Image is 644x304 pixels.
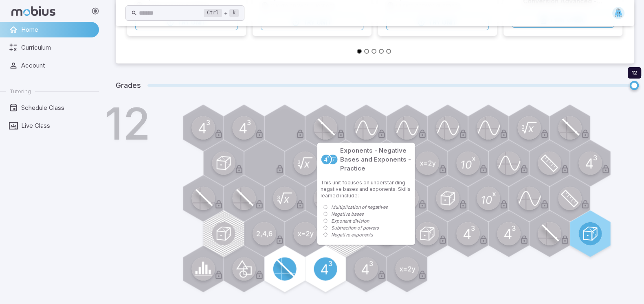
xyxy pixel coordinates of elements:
button: TryUnit [261,15,363,30]
span: Account [21,61,93,70]
button: Go to slide 5 [386,49,391,54]
span: Unit [191,18,206,27]
p: Exponents - Negative Bases and Exponents - Practice [340,146,412,173]
p: Multiplication of negatives [331,204,388,211]
kbd: k [229,9,239,17]
span: 12 [632,69,637,76]
p: This unit focuses on understanding negative bases and exponents. Skills learned include: [321,179,412,199]
div: + [204,8,239,18]
button: Go to slide 1 [357,49,362,54]
p: Negative exponents [331,232,373,238]
p: Exponent division [331,218,369,225]
span: Unit [317,18,331,27]
button: PlayGame [512,12,614,28]
p: Subtraction of powers [331,225,379,232]
a: Radicals [327,154,338,165]
span: Live Class [21,121,93,130]
img: trapezoid.svg [612,7,624,19]
button: Go to slide 4 [379,49,384,54]
h1: 12 [105,102,151,146]
p: Negative bases [331,211,364,218]
span: Home [21,25,93,34]
kbd: Ctrl [204,9,222,17]
h5: Grades [116,80,141,91]
button: Go to slide 2 [364,49,369,54]
button: Go to slide 3 [371,49,376,54]
a: Exponents [321,154,332,165]
span: Curriculum [21,43,93,52]
span: Schedule Class [21,103,93,112]
span: Unit [442,18,457,27]
span: Tutoring [10,87,31,95]
span: Try [303,18,315,27]
button: TryUnit [386,15,489,30]
span: Try [429,18,440,27]
span: Try [178,18,189,27]
button: TryUnit [135,15,238,30]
